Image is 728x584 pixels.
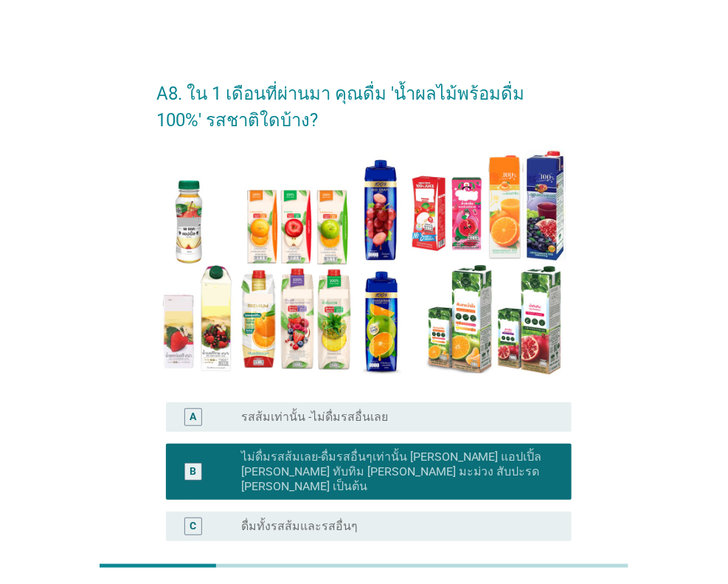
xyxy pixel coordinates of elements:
[190,518,197,534] div: C
[190,464,197,479] div: B
[241,450,548,494] label: ไม่ดื่มรสส้มเลย-ดื่มรสอื่นๆเท่านั้น [PERSON_NAME] แอปเปิ้ล [PERSON_NAME] ทับทิม [PERSON_NAME] มะม...
[241,519,358,534] label: ดื่มทั้งรสส้มและรสอื่นๆ
[157,66,572,134] h2: A8. ใน 1 เดือนที่ผ่านมา คุณดื่ม 'น้ำผลไม้พร้อมดื่ม 100%' รสชาติใดบ้าง?
[241,410,388,425] label: รสส้มเท่านั้น -ไม่ดื่มรสอื่นเลย
[190,409,197,425] div: A
[157,145,572,379] img: 367230fa-f61b-4bfc-aab6-e8bbca23654a-FJ100.jpg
